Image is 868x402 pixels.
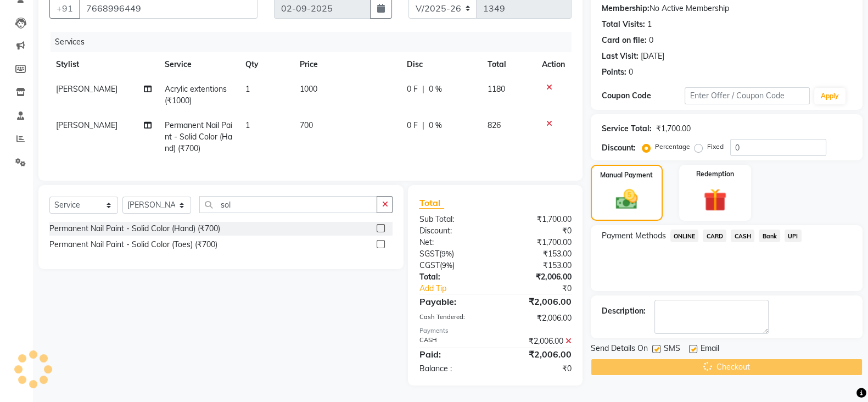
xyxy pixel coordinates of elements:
span: 9% [441,261,452,270]
div: Sub Total: [411,214,495,225]
span: CARD [703,230,726,242]
span: ONLINE [670,230,699,242]
div: ₹2,006.00 [495,295,580,308]
div: Total Visits: [602,19,645,30]
div: Last Visit: [602,51,639,62]
div: Coupon Code [602,90,685,102]
div: ₹2,006.00 [495,312,580,324]
div: Balance : [411,363,495,375]
label: Percentage [655,142,690,152]
span: Send Details On [591,343,648,356]
div: ₹0 [509,283,580,294]
span: UPI [785,230,802,242]
th: Service [158,52,239,77]
input: Enter Offer / Coupon Code [685,87,810,104]
button: Apply [814,88,845,104]
span: | [422,120,424,131]
div: CASH [411,336,495,347]
div: Paid: [411,348,495,361]
div: ₹2,006.00 [495,336,580,347]
div: ( ) [411,248,495,260]
div: ₹153.00 [495,260,580,271]
span: Payment Methods [602,230,666,242]
label: Fixed [707,142,724,152]
span: 1000 [300,84,317,94]
span: Email [701,343,719,356]
span: CASH [731,230,754,242]
div: Card on file: [602,35,647,46]
span: 0 % [429,83,442,95]
div: ₹2,006.00 [495,348,580,361]
span: [PERSON_NAME] [56,84,117,94]
span: Permanent Nail Paint - Solid Color (Hand) (₹700) [165,120,232,153]
span: Acrylic extentions (₹1000) [165,84,227,105]
div: Services [51,32,580,52]
div: Discount: [602,142,636,154]
div: ₹0 [495,363,580,375]
img: _gift.svg [696,186,733,214]
a: Add Tip [411,283,509,294]
span: 826 [488,120,501,130]
div: Net: [411,237,495,248]
span: 0 % [429,120,442,131]
div: Service Total: [602,123,652,135]
div: [DATE] [641,51,664,62]
span: 1 [245,120,250,130]
span: 0 F [407,120,418,131]
div: 1 [647,19,652,30]
span: 700 [300,120,313,130]
span: 0 F [407,83,418,95]
div: ₹1,700.00 [656,123,691,135]
div: Membership: [602,3,649,14]
span: Total [419,197,444,209]
div: 0 [629,66,633,78]
span: Bank [759,230,780,242]
input: Search or Scan [199,196,377,213]
th: Action [535,52,572,77]
span: 1180 [488,84,505,94]
span: | [422,83,424,95]
span: 9% [441,249,451,258]
div: Payable: [411,295,495,308]
div: ₹2,006.00 [495,271,580,283]
img: _cash.svg [609,187,645,212]
div: ₹0 [495,225,580,237]
div: ₹153.00 [495,248,580,260]
span: 1 [245,84,250,94]
label: Manual Payment [600,170,653,180]
span: [PERSON_NAME] [56,120,117,130]
th: Disc [400,52,481,77]
div: Permanent Nail Paint - Solid Color (Hand) (₹700) [49,223,220,235]
div: No Active Membership [602,3,852,14]
span: SMS [664,343,680,356]
div: Discount: [411,225,495,237]
div: ₹1,700.00 [495,214,580,225]
label: Redemption [696,169,734,179]
div: Points: [602,66,626,78]
span: SGST [419,249,439,259]
th: Qty [239,52,293,77]
div: ( ) [411,260,495,271]
div: Permanent Nail Paint - Solid Color (Toes) (₹700) [49,239,217,250]
div: Total: [411,271,495,283]
div: ₹1,700.00 [495,237,580,248]
th: Stylist [49,52,158,77]
div: Payments [419,326,571,336]
div: Description: [602,305,646,317]
th: Total [481,52,535,77]
div: 0 [649,35,653,46]
span: CGST [419,260,439,270]
th: Price [293,52,400,77]
div: Cash Tendered: [411,312,495,324]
